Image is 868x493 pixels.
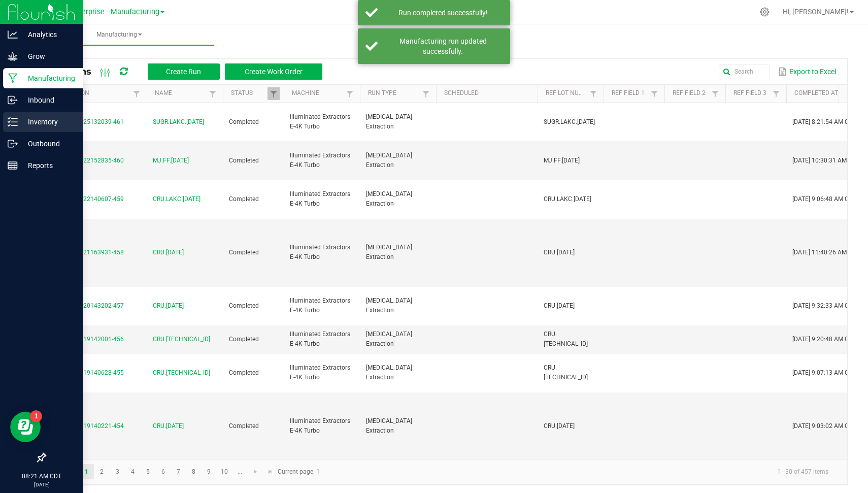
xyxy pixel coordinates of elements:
[24,30,214,39] span: Manufacturing
[544,422,575,430] span: CRU.[DATE]
[18,94,79,106] p: Inbound
[141,464,155,479] a: Page 5
[366,417,412,434] span: [MEDICAL_DATA] Extraction
[290,190,350,207] span: Illuminated Extractors E-4K Turbo
[5,481,79,488] p: [DATE]
[544,249,575,256] span: CRU.[DATE]
[110,464,125,479] a: Page 3
[186,464,201,479] a: Page 8
[366,364,412,381] span: [MEDICAL_DATA] Extraction
[383,8,503,18] div: Run completed successfully!
[544,302,575,309] span: CRU.[DATE]
[43,8,159,16] span: Vertical Enterprise - Manufacturing
[51,336,124,343] span: MP-20250819142001-456
[18,72,79,84] p: Manufacturing
[130,87,143,100] a: Filter
[290,152,350,169] span: Illuminated Extractors E-4K Turbo
[366,297,412,314] span: [MEDICAL_DATA] Extraction
[544,157,580,164] span: MJ.FF.[DATE]
[420,87,432,100] a: Filter
[155,89,206,97] a: NameSortable
[648,87,660,100] a: Filter
[792,422,856,430] span: [DATE] 9:03:02 AM CDT
[10,412,41,442] iframe: Resource center
[8,117,18,127] inline-svg: Inventory
[673,89,709,97] a: Ref Field 2Sortable
[229,249,259,256] span: Completed
[792,249,860,256] span: [DATE] 11:40:26 AM CDT
[18,28,79,41] p: Analytics
[776,63,839,80] button: Export to Excel
[544,331,588,347] span: CRU.[TECHNICAL_ID]
[290,244,350,260] span: Illuminated Extractors E-4K Turbo
[153,248,184,257] span: CRU.[DATE]
[290,331,350,347] span: Illuminated Extractors E-4K Turbo
[792,157,860,164] span: [DATE] 10:30:31 AM CDT
[51,157,124,164] span: MP-20250822152835-460
[202,464,216,479] a: Page 9
[368,89,419,97] a: Run TypeSortable
[770,87,782,100] a: Filter
[266,468,275,476] span: Go to the last page
[18,116,79,128] p: Inventory
[366,331,412,347] span: [MEDICAL_DATA] Extraction
[366,113,412,130] span: [MEDICAL_DATA] Extraction
[231,89,267,97] a: StatusSortable
[344,87,356,100] a: Filter
[45,459,847,485] kendo-pager: Current page: 1
[783,8,849,16] span: Hi, [PERSON_NAME]!
[383,36,503,56] div: Manufacturing run updated successfully.
[5,472,79,481] p: 08:21 AM CDT
[326,464,837,480] kendo-pager-info: 1 - 30 of 457 items
[229,422,259,430] span: Completed
[8,51,18,61] inline-svg: Grow
[156,464,171,479] a: Page 6
[544,118,595,125] span: SUGR.LAKC.[DATE]
[8,160,18,171] inline-svg: Reports
[24,24,214,46] a: Manufacturing
[51,195,124,203] span: MP-20250822140607-459
[51,422,124,430] span: MP-20250819140221-454
[18,50,79,62] p: Grow
[290,297,350,314] span: Illuminated Extractors E-4K Turbo
[125,464,140,479] a: Page 4
[225,63,322,80] button: Create Work Order
[51,249,124,256] span: MP-20250821163931-458
[53,89,130,97] a: ExtractionSortable
[18,159,79,172] p: Reports
[546,89,587,97] a: Ref Lot NumberSortable
[207,87,219,100] a: Filter
[366,152,412,169] span: [MEDICAL_DATA] Extraction
[153,156,189,166] span: MJ.FF.[DATE]
[292,89,343,97] a: MachineSortable
[51,302,124,309] span: MP-20250820143202-457
[153,421,184,431] span: CRU.[DATE]
[709,87,721,100] a: Filter
[51,118,124,125] span: MP-20250825132039-461
[18,138,79,150] p: Outbound
[733,89,770,97] a: Ref Field 3Sortable
[229,302,259,309] span: Completed
[290,364,350,381] span: Illuminated Extractors E-4K Turbo
[51,369,124,376] span: MP-20250819140628-455
[248,464,263,479] a: Go to the next page
[8,139,18,149] inline-svg: Outbound
[153,194,201,204] span: CRU.LAKC.[DATE]
[544,195,591,203] span: CRU.LAKC.[DATE]
[719,64,770,79] input: Search
[171,464,186,479] a: Page 7
[366,190,412,207] span: [MEDICAL_DATA] Extraction
[290,417,350,434] span: Illuminated Extractors E-4K Turbo
[245,68,303,76] span: Create Work Order
[166,68,201,76] span: Create Run
[792,336,856,343] span: [DATE] 9:20:48 AM CDT
[229,336,259,343] span: Completed
[229,118,259,125] span: Completed
[792,118,856,125] span: [DATE] 8:21:54 AM CDT
[148,63,220,80] button: Create Run
[153,117,204,127] span: SUGR.LAKC.[DATE]
[30,410,42,422] iframe: Resource center unread badge
[53,63,330,80] div: All Runs
[366,244,412,260] span: [MEDICAL_DATA] Extraction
